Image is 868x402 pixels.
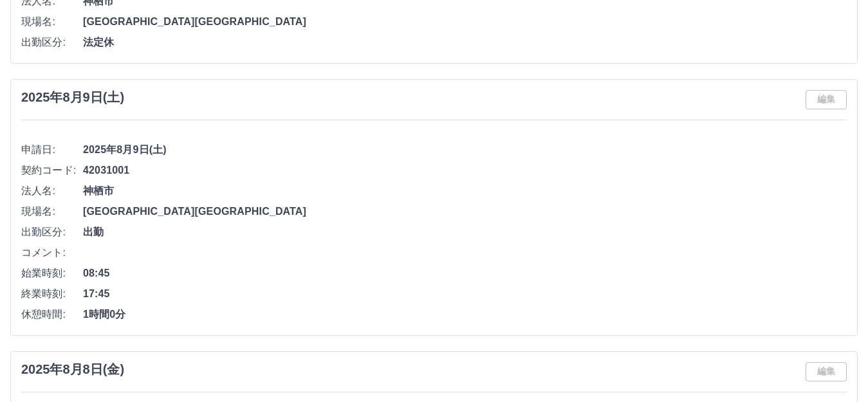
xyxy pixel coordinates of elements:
h3: 2025年8月8日(金) [21,362,124,377]
span: 休憩時間: [21,307,83,322]
span: 現場名: [21,14,83,30]
span: 契約コード: [21,163,83,178]
span: [GEOGRAPHIC_DATA][GEOGRAPHIC_DATA] [83,204,847,219]
span: 法定休 [83,35,847,50]
span: [GEOGRAPHIC_DATA][GEOGRAPHIC_DATA] [83,14,847,30]
span: 42031001 [83,163,847,178]
span: 法人名: [21,183,83,199]
span: 現場名: [21,204,83,219]
span: 出勤 [83,224,847,240]
span: 申請日: [21,142,83,158]
span: 出勤区分: [21,224,83,240]
span: 08:45 [83,266,847,281]
span: 1時間0分 [83,307,847,322]
span: 始業時刻: [21,266,83,281]
span: 神栖市 [83,183,847,199]
span: コメント: [21,245,83,260]
span: 出勤区分: [21,35,83,50]
span: 終業時刻: [21,286,83,302]
h3: 2025年8月9日(土) [21,90,124,105]
span: 2025年8月9日(土) [83,142,847,158]
span: 17:45 [83,286,847,302]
